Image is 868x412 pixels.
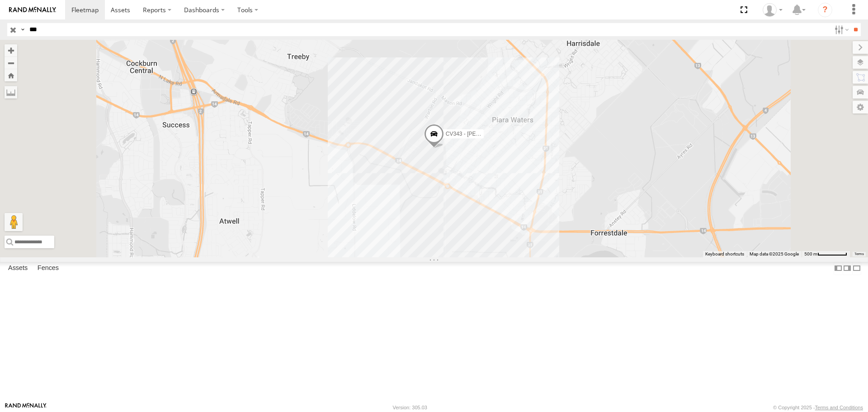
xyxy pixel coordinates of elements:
span: 500 m [804,251,817,256]
label: Assets [4,262,32,275]
div: Dean Richter [759,3,786,17]
label: Search Filter Options [831,23,850,36]
button: Zoom Home [5,69,17,81]
button: Map Scale: 500 m per 62 pixels [802,251,850,257]
div: © Copyright 2025 - [773,405,863,410]
label: Dock Summary Table to the Right [843,262,852,275]
label: Hide Summary Table [852,262,861,275]
span: CV343 - [PERSON_NAME] (crackers) [446,131,538,137]
div: Version: 305.03 [393,405,427,410]
i: ? [818,3,832,17]
label: Measure [5,86,17,99]
button: Drag Pegman onto the map to open Street View [5,213,23,231]
a: Terms [854,252,864,256]
label: Fences [33,262,63,275]
label: Dock Summary Table to the Left [834,262,843,275]
button: Zoom in [5,44,17,57]
button: Keyboard shortcuts [705,251,744,257]
img: rand-logo.svg [9,7,56,13]
a: Terms and Conditions [815,405,863,410]
span: Map data ©2025 Google [750,251,799,256]
button: Zoom out [5,57,17,69]
a: Visit our Website [5,403,47,412]
label: Search Query [19,23,26,36]
label: Map Settings [853,101,868,114]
